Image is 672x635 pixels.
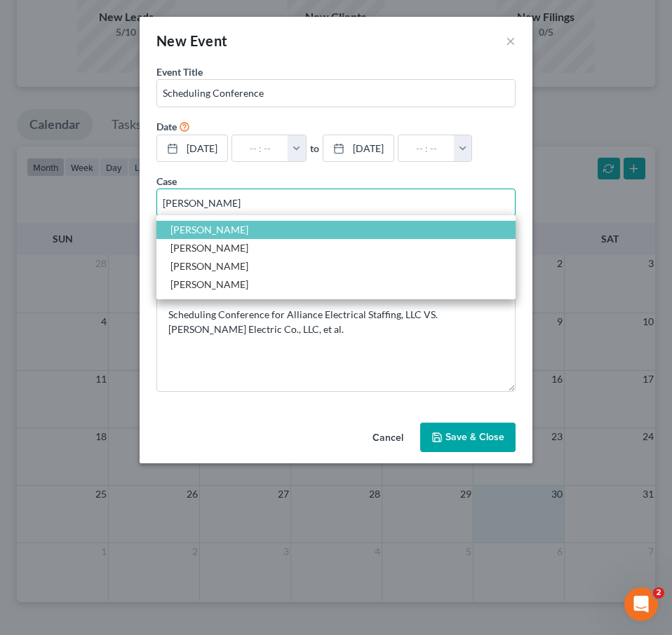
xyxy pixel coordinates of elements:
[361,424,415,452] button: Cancel
[624,587,658,621] iframe: Intercom live chat
[156,119,177,134] label: Date
[156,66,203,78] span: Event Title
[170,278,248,290] span: [PERSON_NAME]
[420,423,516,452] button: Save & Close
[170,224,248,235] span: [PERSON_NAME]
[156,174,177,189] label: Case
[157,135,227,162] a: [DATE]
[157,80,515,107] input: Enter event name...
[398,135,455,162] input: -- : --
[310,141,319,156] label: to
[232,135,288,162] input: -- : --
[156,189,516,217] input: Select box
[156,32,228,49] span: New Event
[506,32,516,49] button: ×
[170,260,248,272] span: [PERSON_NAME]
[323,135,394,162] a: [DATE]
[170,242,248,254] span: [PERSON_NAME]
[653,587,664,599] span: 2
